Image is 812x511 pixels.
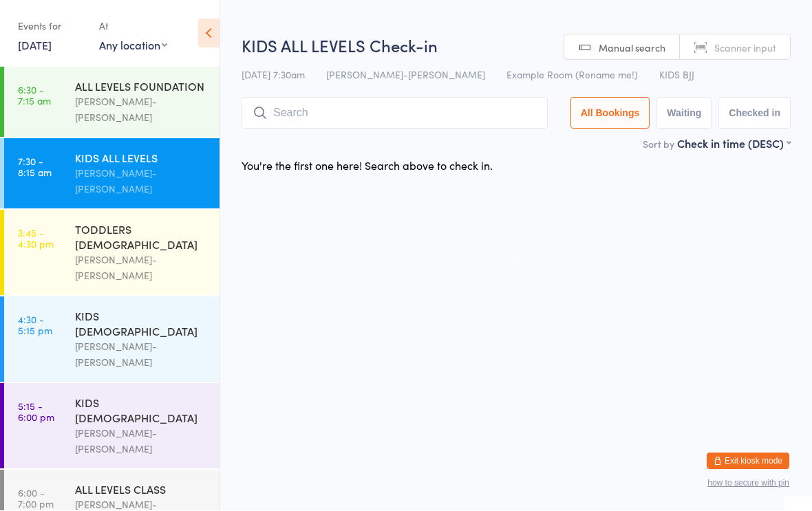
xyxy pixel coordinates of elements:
[570,98,650,129] button: All Bookings
[18,228,54,250] time: 3:45 - 4:30 pm
[326,68,485,82] span: [PERSON_NAME]-[PERSON_NAME]
[99,15,167,38] div: At
[4,139,220,209] a: 7:30 -8:15 amKIDS ALL LEVELS[PERSON_NAME]-[PERSON_NAME]
[242,68,305,82] span: [DATE] 7:30am
[4,297,220,382] a: 4:30 -5:15 pmKIDS [DEMOGRAPHIC_DATA][PERSON_NAME]-[PERSON_NAME]
[677,136,791,151] div: Check in time (DESC)
[18,401,54,423] time: 5:15 - 6:00 pm
[18,488,54,510] time: 6:00 - 7:00 pm
[75,166,208,197] div: [PERSON_NAME]-[PERSON_NAME]
[4,67,220,138] a: 6:30 -7:15 amALL LEVELS FOUNDATION[PERSON_NAME]-[PERSON_NAME]
[242,34,791,57] h2: KIDS ALL LEVELS Check-in
[707,453,789,470] button: Exit kiosk mode
[75,339,208,371] div: [PERSON_NAME]-[PERSON_NAME]
[75,79,208,94] div: ALL LEVELS FOUNDATION
[18,85,51,107] time: 6:30 - 7:15 am
[4,384,220,469] a: 5:15 -6:00 pmKIDS [DEMOGRAPHIC_DATA][PERSON_NAME]-[PERSON_NAME]
[707,479,789,488] button: how to secure with pin
[4,210,220,296] a: 3:45 -4:30 pmTODDLERS [DEMOGRAPHIC_DATA][PERSON_NAME]-[PERSON_NAME]
[599,41,665,55] span: Manual search
[242,158,493,173] div: You're the first one here! Search above to check in.
[75,482,208,497] div: ALL LEVELS CLASS
[75,426,208,457] div: [PERSON_NAME]-[PERSON_NAME]
[75,94,208,126] div: [PERSON_NAME]-[PERSON_NAME]
[643,138,674,151] label: Sort by
[18,15,85,38] div: Events for
[75,395,208,426] div: KIDS [DEMOGRAPHIC_DATA]
[656,98,712,129] button: Waiting
[718,98,791,129] button: Checked in
[714,41,776,55] span: Scanner input
[18,38,52,53] a: [DATE]
[506,68,638,82] span: Example Room (Rename me!)
[242,98,548,129] input: Search
[75,151,208,166] div: KIDS ALL LEVELS
[18,156,52,178] time: 7:30 - 8:15 am
[99,38,167,53] div: Any location
[18,314,52,336] time: 4:30 - 5:15 pm
[659,68,694,82] span: KIDS BJJ
[75,252,208,284] div: [PERSON_NAME]-[PERSON_NAME]
[75,309,208,339] div: KIDS [DEMOGRAPHIC_DATA]
[75,222,208,252] div: TODDLERS [DEMOGRAPHIC_DATA]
